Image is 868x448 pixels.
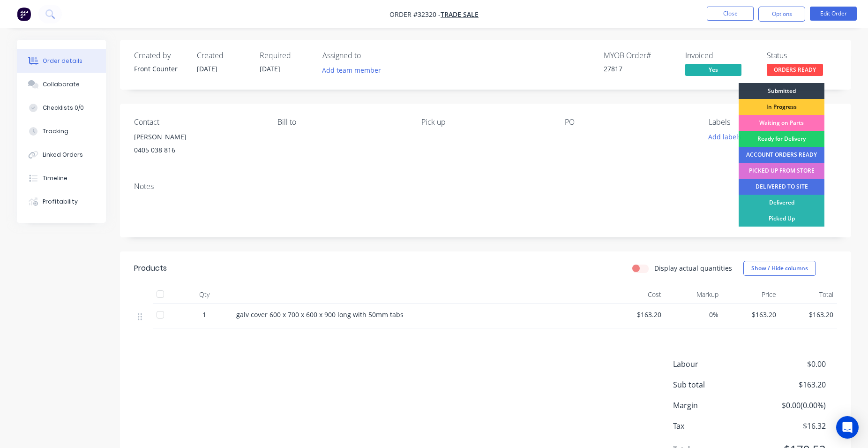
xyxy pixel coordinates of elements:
div: [PERSON_NAME] [134,130,262,144]
span: [DATE] [197,64,217,73]
span: Tax [673,420,756,432]
button: Tracking [17,120,106,143]
button: Checklists 0/0 [17,96,106,120]
span: $163.20 [611,310,661,319]
span: [DATE] [260,64,280,73]
div: Order details [43,57,83,65]
a: TRADE SALE [441,10,479,19]
div: Qty [176,285,232,304]
button: ORDERS READY [767,64,823,78]
div: Markup [665,285,723,304]
div: Waiting on Parts [739,115,824,131]
div: Linked Orders [43,151,83,159]
button: Add team member [317,64,386,76]
div: 27817 [604,64,674,74]
span: Order #32320 - [389,10,441,19]
div: Profitability [43,197,78,206]
div: Notes [134,182,837,191]
span: galv cover 600 x 700 x 600 x 900 long with 50mm tabs [236,310,404,319]
span: 0% [669,310,719,319]
div: Contact [134,118,262,127]
button: Add labels [703,130,746,143]
div: Assigned to [322,51,416,60]
div: Open Intercom Messenger [836,416,859,439]
span: ORDERS READY [767,64,823,76]
div: PO [565,118,693,127]
div: Cost [607,285,665,304]
button: Order details [17,49,106,73]
div: Pick up [421,118,550,127]
span: $16.32 [756,420,826,432]
span: Yes [685,64,741,76]
span: $163.20 [756,379,826,390]
div: Products [134,263,167,274]
div: In Progress [739,99,824,115]
div: Collaborate [43,80,80,89]
button: Collaborate [17,73,106,96]
label: Display actual quantities [654,263,732,273]
div: Picked Up [739,211,824,227]
div: Front Counter [134,64,186,74]
div: 0405 038 816 [134,144,262,157]
div: Tracking [43,127,69,136]
div: PICKED UP FROM STORE [739,163,824,179]
div: Submitted [739,83,824,99]
button: Options [758,7,805,22]
div: Ready for Delivery [739,131,824,147]
div: Status [767,51,837,60]
button: Close [707,7,754,21]
div: DELIVERED TO SITE [739,179,824,195]
div: Checklists 0/0 [43,104,84,112]
button: Add team member [322,64,386,76]
div: Bill to [277,118,406,127]
div: Invoiced [685,51,756,60]
button: Edit Order [810,7,857,21]
div: MYOB Order # [604,51,674,60]
button: Profitability [17,190,106,213]
span: Sub total [673,379,756,390]
span: Labour [673,358,756,370]
div: Price [722,285,780,304]
img: Factory [17,7,31,21]
div: Delivered [739,195,824,211]
div: ACCOUNT ORDERS READY [739,147,824,163]
span: $0.00 [756,358,826,370]
span: $163.20 [784,310,834,319]
button: Linked Orders [17,143,106,167]
span: $163.20 [726,310,776,319]
button: Timeline [17,167,106,190]
span: Margin [673,400,756,411]
div: Required [260,51,311,60]
div: Timeline [43,174,68,182]
div: Created [197,51,248,60]
div: Labels [709,118,837,127]
div: [PERSON_NAME]0405 038 816 [134,130,262,160]
div: Created by [134,51,186,60]
span: 1 [202,310,206,319]
span: $0.00 ( 0.00 %) [756,400,826,411]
